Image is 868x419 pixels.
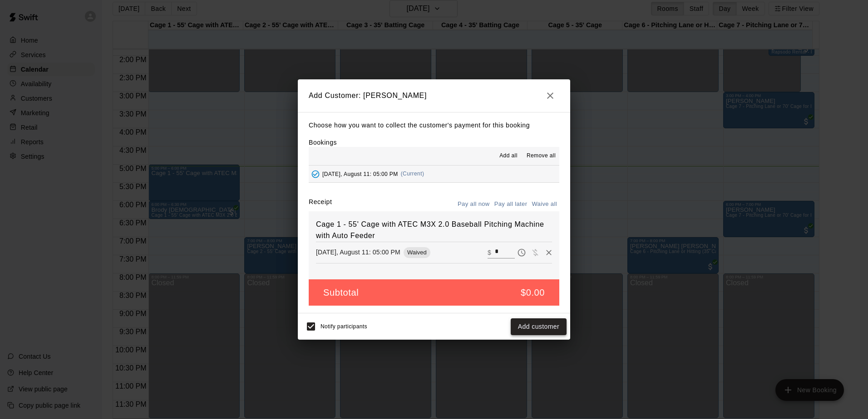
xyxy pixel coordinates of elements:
[521,287,545,299] h5: $0.00
[488,248,491,257] p: $
[527,151,556,161] span: Remove all
[401,171,424,177] span: (Current)
[492,197,530,211] button: Pay all later
[515,248,528,256] span: Pay later
[523,149,559,163] button: Remove all
[322,171,398,177] span: [DATE], August 11: 05:00 PM
[404,249,430,256] span: Waived
[316,248,400,257] p: [DATE], August 11: 05:00 PM
[321,324,367,330] span: Notify participants
[309,197,332,211] label: Receipt
[309,167,322,181] button: Added - Collect Payment
[316,219,552,242] h6: Cage 1 - 55' Cage with ATEC M3X 2.0 Baseball Pitching Machine with Auto Feeder
[309,166,559,182] button: Added - Collect Payment[DATE], August 11: 05:00 PM(Current)
[542,246,556,259] button: Remove
[494,149,523,163] button: Add all
[528,248,542,256] span: Waive payment
[309,139,337,146] label: Bookings
[499,151,518,161] span: Add all
[455,197,492,211] button: Pay all now
[323,287,359,299] h5: Subtotal
[309,120,559,131] p: Choose how you want to collect the customer's payment for this booking
[298,79,570,112] h2: Add Customer: [PERSON_NAME]
[529,197,559,211] button: Waive all
[511,318,567,335] button: Add customer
